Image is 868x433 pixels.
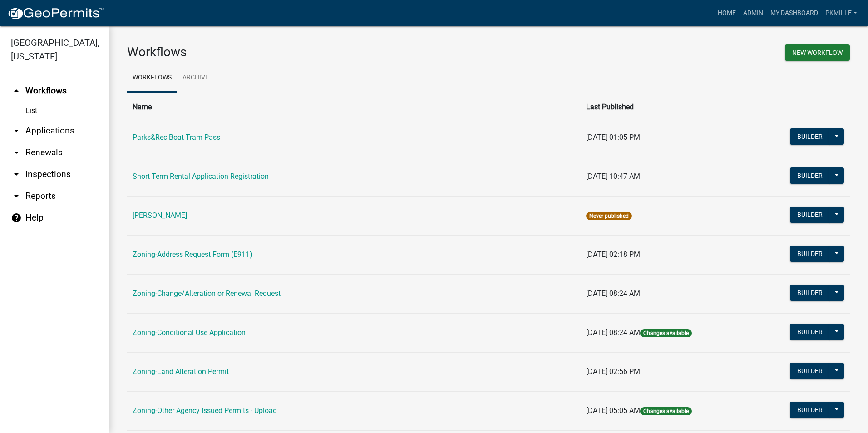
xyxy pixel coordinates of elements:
button: Builder [790,167,830,184]
span: [DATE] 05:05 AM [586,406,640,415]
a: Home [714,5,740,22]
button: Builder [790,402,830,418]
button: Builder [790,324,830,340]
th: Last Published [581,96,753,118]
a: Short Term Rental Application Registration [133,172,269,181]
span: Never published [586,212,632,220]
span: [DATE] 08:24 AM [586,328,640,337]
span: [DATE] 08:24 AM [586,289,640,298]
a: pkmille [822,5,861,22]
i: arrow_drop_down [11,125,22,136]
a: [PERSON_NAME] [133,211,187,220]
a: My Dashboard [767,5,822,22]
span: [DATE] 10:47 AM [586,172,640,181]
i: arrow_drop_down [11,147,22,158]
span: [DATE] 02:56 PM [586,367,640,376]
button: Builder [790,246,830,262]
button: Builder [790,363,830,379]
a: Parks&Rec Boat Tram Pass [133,133,220,142]
a: Archive [177,64,214,93]
a: Zoning-Change/Alteration or Renewal Request [133,289,281,298]
i: arrow_drop_down [11,169,22,180]
a: Zoning-Land Alteration Permit [133,367,229,376]
span: Changes available [640,407,692,415]
span: [DATE] 01:05 PM [586,133,640,142]
h3: Workflows [127,44,482,60]
button: Builder [790,285,830,301]
button: Builder [790,128,830,145]
a: Zoning-Other Agency Issued Permits - Upload [133,406,277,415]
button: New Workflow [785,44,850,61]
span: Changes available [640,329,692,337]
th: Name [127,96,581,118]
span: [DATE] 02:18 PM [586,250,640,259]
a: Zoning-Address Request Form (E911) [133,250,252,259]
a: Zoning-Conditional Use Application [133,328,246,337]
a: Admin [740,5,767,22]
a: Workflows [127,64,177,93]
i: help [11,212,22,223]
i: arrow_drop_down [11,191,22,202]
i: arrow_drop_up [11,85,22,96]
button: Builder [790,207,830,223]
